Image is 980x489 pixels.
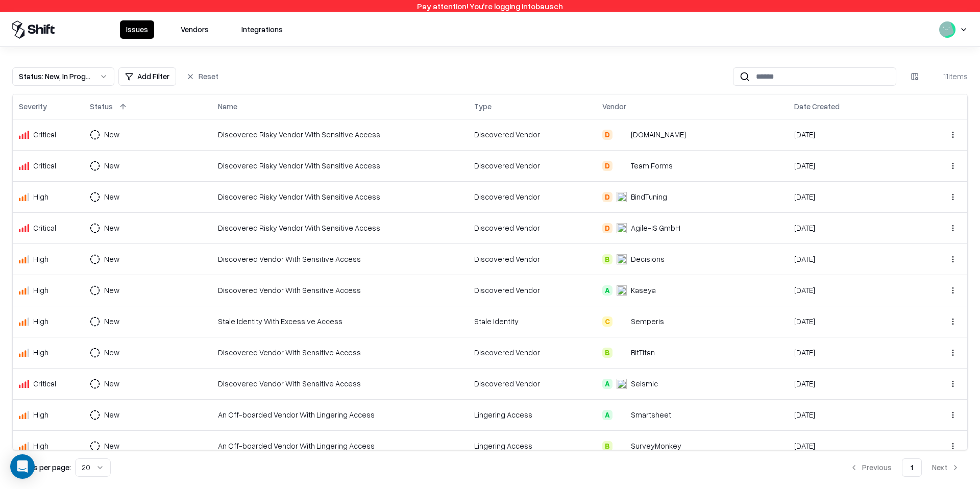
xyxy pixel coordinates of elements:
div: Discovered Vendor [474,129,590,140]
button: New [90,281,138,300]
div: D [602,161,612,171]
div: C [602,316,612,327]
div: Type [474,101,492,112]
div: B [602,441,612,451]
div: Severity [19,101,47,112]
button: 1 [902,458,922,477]
div: [DATE] [794,129,910,140]
div: Status [90,101,113,112]
div: Critical [33,160,56,171]
div: Kaseya [631,285,656,296]
div: New [104,285,119,296]
div: Discovered Risky Vendor With Sensitive Access [218,129,462,140]
div: BitTitan [631,347,655,358]
div: An Off-boarded Vendor With Lingering Access [218,409,462,420]
img: Draw.io [617,130,627,140]
div: Status : New, In Progress [19,71,91,82]
div: A [602,379,612,389]
button: Integrations [235,20,289,39]
div: B [602,348,612,358]
div: Discovered Vendor With Sensitive Access [218,285,462,296]
div: Team Forms [631,160,673,171]
button: Add Filter [118,67,176,86]
div: Discovered Risky Vendor With Sensitive Access [218,160,462,171]
div: Discovered Vendor [474,378,590,389]
div: Discovered Vendor With Sensitive Access [218,378,462,389]
img: Team Forms [617,161,627,171]
div: [DOMAIN_NAME] [631,129,686,140]
div: High [33,441,48,451]
img: BindTuning [617,192,627,202]
div: D [602,192,612,202]
div: [DATE] [794,316,910,327]
div: New [104,378,119,389]
img: Decisions [617,254,627,264]
div: Decisions [631,254,665,264]
div: Date Created [794,101,840,112]
div: New [104,191,119,202]
button: Reset [180,67,225,86]
button: New [90,406,138,424]
div: High [33,347,48,358]
div: [DATE] [794,191,910,202]
div: Lingering Access [474,441,590,451]
div: A [602,285,612,296]
button: Issues [120,20,154,39]
div: Discovered Vendor [474,191,590,202]
div: Critical [33,378,56,389]
p: Results per page: [12,462,71,473]
div: Critical [33,223,56,233]
div: Discovered Risky Vendor With Sensitive Access [218,223,462,233]
div: [DATE] [794,285,910,296]
div: Discovered Vendor With Sensitive Access [218,254,462,264]
img: Agile-IS GmbH [617,223,627,233]
div: New [104,129,119,140]
nav: pagination [842,458,968,477]
div: Vendor [602,101,626,112]
button: New [90,375,138,393]
button: New [90,437,138,455]
div: Discovered Vendor [474,223,590,233]
button: New [90,312,138,331]
div: [DATE] [794,254,910,264]
button: New [90,219,138,237]
div: SurveyMonkey [631,441,681,451]
div: New [104,160,119,171]
div: Lingering Access [474,409,590,420]
div: Discovered Vendor [474,160,590,171]
div: [DATE] [794,378,910,389]
button: New [90,157,138,175]
div: High [33,285,48,296]
div: New [104,441,119,451]
div: Discovered Vendor With Sensitive Access [218,347,462,358]
div: [DATE] [794,347,910,358]
button: New [90,188,138,206]
div: Discovered Vendor [474,347,590,358]
img: BitTitan [617,348,627,358]
div: [DATE] [794,409,910,420]
img: Smartsheet [617,410,627,420]
div: B [602,254,612,264]
div: An Off-boarded Vendor With Lingering Access [218,441,462,451]
div: BindTuning [631,191,667,202]
button: New [90,126,138,144]
div: New [104,409,119,420]
div: Seismic [631,378,658,389]
div: Open Intercom Messenger [10,454,35,479]
div: D [602,130,612,140]
div: [DATE] [794,441,910,451]
div: Name [218,101,237,112]
div: [DATE] [794,223,910,233]
img: SurveyMonkey [617,441,627,451]
button: New [90,344,138,362]
div: Critical [33,129,56,140]
img: Kaseya [617,285,627,296]
button: New [90,250,138,268]
div: Discovered Vendor [474,254,590,264]
img: Semperis [617,316,627,327]
button: Vendors [175,20,215,39]
div: Discovered Vendor [474,285,590,296]
div: New [104,223,119,233]
div: New [104,347,119,358]
div: High [33,316,48,327]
